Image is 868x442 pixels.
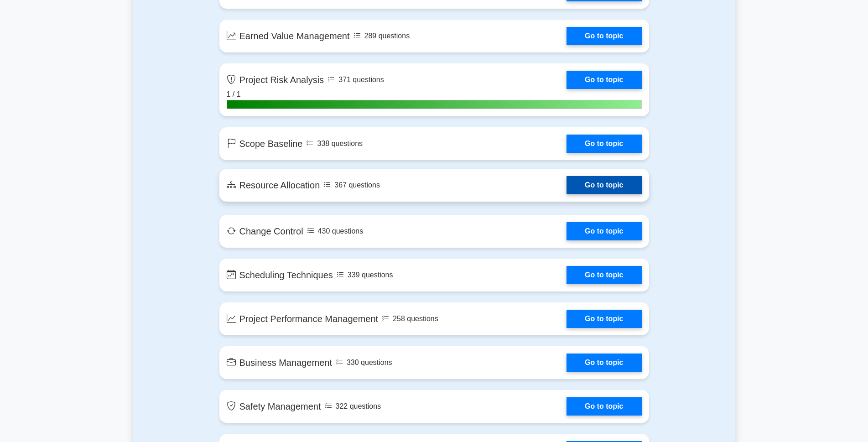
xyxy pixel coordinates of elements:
[567,266,641,284] a: Go to topic
[567,71,641,89] a: Go to topic
[567,354,641,372] a: Go to topic
[567,135,641,153] a: Go to topic
[567,176,641,194] a: Go to topic
[567,310,641,328] a: Go to topic
[567,27,641,45] a: Go to topic
[567,222,641,240] a: Go to topic
[567,397,641,416] a: Go to topic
